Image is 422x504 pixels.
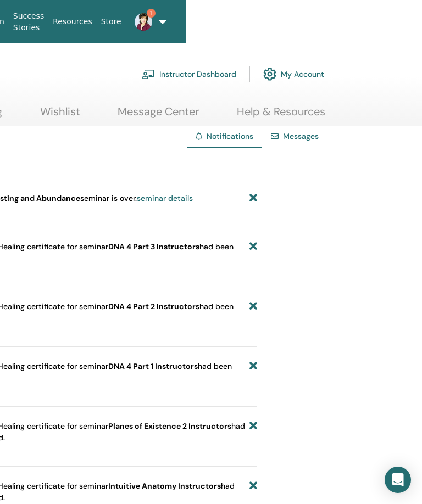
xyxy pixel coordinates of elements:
[137,193,193,203] a: seminar details
[108,421,231,431] b: Planes of Existence 2 Instructors
[9,6,48,38] a: Success Stories
[207,131,253,141] span: Notifications
[97,12,126,32] a: Store
[108,301,199,311] b: DNA 4 Part 2 Instructors
[237,105,325,126] a: Help & Resources
[40,105,80,126] a: Wishlist
[142,62,236,86] a: Instructor Dashboard
[118,105,199,126] a: Message Center
[385,467,411,493] div: Open Intercom Messenger
[108,481,221,491] b: Intuitive Anatomy Instructors
[142,69,155,79] img: chalkboard-teacher.svg
[135,13,152,31] img: default.jpg
[126,4,153,40] a: 1
[48,12,97,32] a: Resources
[147,9,156,18] span: 1
[263,65,276,83] img: cog.svg
[263,62,324,86] a: My Account
[108,242,199,251] b: DNA 4 Part 3 Instructors
[108,361,198,371] b: DNA 4 Part 1 Instructors
[283,131,319,141] a: Messages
